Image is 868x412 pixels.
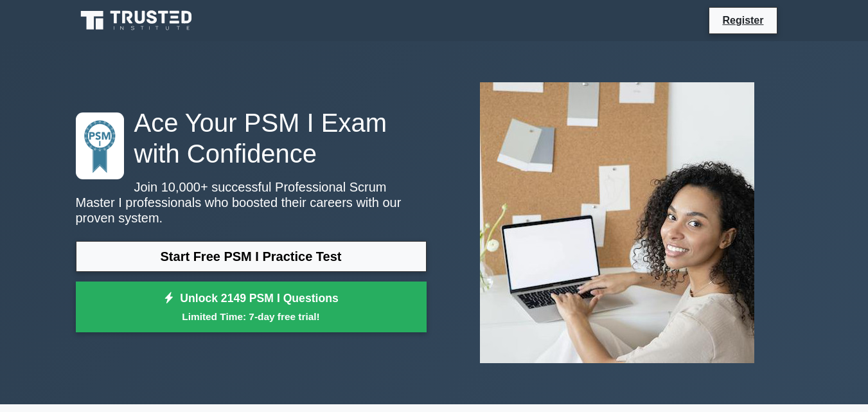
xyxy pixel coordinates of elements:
[92,309,411,324] small: Limited Time: 7-day free trial!
[76,282,427,333] a: Unlock 2149 PSM I QuestionsLimited Time: 7-day free trial!
[714,12,771,28] a: Register
[76,107,427,169] h1: Ace Your PSM I Exam with Confidence
[76,179,427,226] p: Join 10,000+ successful Professional Scrum Master I professionals who boosted their careers with ...
[76,241,427,272] a: Start Free PSM I Practice Test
